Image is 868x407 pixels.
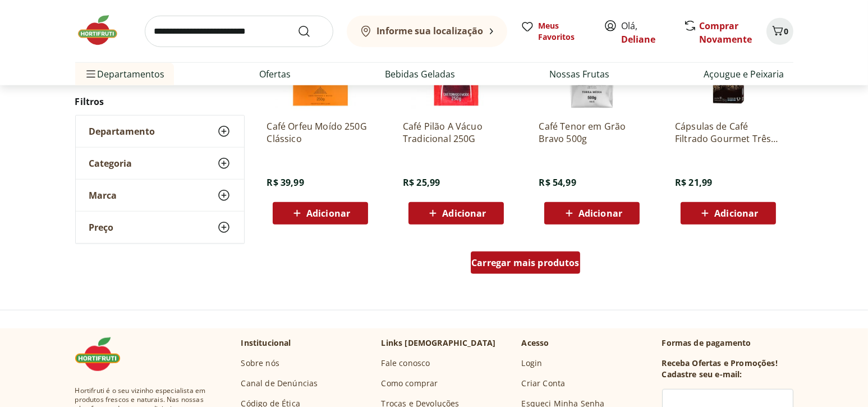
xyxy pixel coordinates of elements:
[297,25,324,38] button: Submit Search
[403,176,440,189] span: R$ 25,99
[382,337,496,349] p: Links [DEMOGRAPHIC_DATA]
[681,202,776,225] button: Adicionar
[75,13,131,47] img: Hortifruti
[471,251,580,278] a: Carregar mais produtos
[622,33,656,45] a: Deliane
[622,19,672,46] span: Olá,
[521,20,590,43] a: Meus Favoritos
[766,18,793,45] button: Carrinho
[76,147,244,179] button: Categoria
[522,337,549,349] p: Acesso
[675,120,782,145] a: Cápsulas de Café Filtrado Gourmet Três Corações 8 unidades
[259,67,291,81] a: Ofertas
[784,26,789,36] span: 0
[385,67,455,81] a: Bebidas Geladas
[539,176,576,189] span: R$ 54,99
[408,202,504,225] button: Adicionar
[267,120,374,145] a: Café Orfeu Moído 250G Clássico
[267,176,304,189] span: R$ 39,99
[241,358,279,369] a: Sobre nós
[382,378,438,389] a: Como comprar
[539,20,590,43] span: Meus Favoritos
[522,358,543,369] a: Login
[442,209,486,218] span: Adicionar
[471,258,580,267] span: Carregar mais produtos
[662,337,793,349] p: Formas de pagamento
[84,61,165,88] span: Departamentos
[662,358,778,369] h3: Receba Ofertas e Promoções!
[76,179,244,211] button: Marca
[662,369,742,380] h3: Cadastre seu e-mail:
[704,67,784,81] a: Açougue e Peixaria
[675,176,712,189] span: R$ 21,99
[89,221,114,232] span: Preço
[382,358,430,369] a: Fale conosco
[75,90,245,112] h2: Filtros
[89,157,132,168] span: Categoria
[89,189,117,200] span: Marca
[241,378,318,389] a: Canal de Denúncias
[145,16,333,47] input: search
[578,209,622,218] span: Adicionar
[522,378,566,389] a: Criar Conta
[539,120,645,145] a: Café Tenor em Grão Bravo 500g
[76,115,244,147] button: Departamento
[89,125,155,136] span: Departamento
[544,202,640,225] button: Adicionar
[714,209,758,218] span: Adicionar
[84,61,98,88] button: Menu
[347,16,507,47] button: Informe sua localização
[76,211,244,243] button: Preço
[549,67,609,81] a: Nossas Frutas
[306,209,350,218] span: Adicionar
[273,202,368,225] button: Adicionar
[377,25,484,37] b: Informe sua localização
[241,337,291,349] p: Institucional
[700,20,752,45] a: Comprar Novamente
[75,337,131,371] img: Hortifruti
[403,120,509,145] a: Café Pilão A Vácuo Tradicional 250G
